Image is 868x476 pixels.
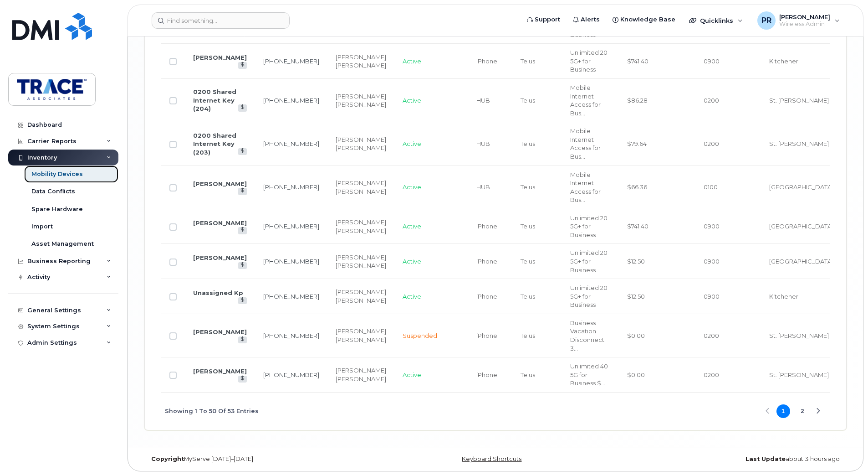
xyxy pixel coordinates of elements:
[238,262,247,269] a: View Last Bill
[165,404,259,418] span: Showing 1 To 50 Of 53 Entries
[238,297,247,304] a: View Last Bill
[769,332,829,339] span: St. [PERSON_NAME]
[476,332,497,339] span: iPhone
[704,222,720,230] span: 0900
[336,366,386,375] div: [PERSON_NAME]
[769,183,833,191] span: [GEOGRAPHIC_DATA]
[704,332,719,339] span: 0200
[567,10,606,29] a: Alerts
[238,227,247,234] a: View Last Bill
[570,171,601,204] span: Mobile Internet Access for Business
[581,15,600,24] span: Alerts
[769,258,833,265] span: [GEOGRAPHIC_DATA]
[238,104,247,111] a: View Last Bill
[521,183,535,191] span: Telus
[336,92,386,101] div: [PERSON_NAME]
[336,179,386,187] div: [PERSON_NAME]
[776,404,790,418] button: Page 1
[336,375,386,383] div: [PERSON_NAME]
[700,17,733,24] span: Quicklinks
[570,14,608,38] span: Unlimited 20 5G+ for Business
[462,455,521,462] a: Keyboard Shortcuts
[704,183,718,191] span: 0100
[336,135,386,144] div: [PERSON_NAME]
[336,144,386,152] div: [PERSON_NAME]
[403,183,421,191] span: Active
[627,183,647,191] span: $66.36
[263,183,319,191] a: [PHONE_NUMBER]
[476,140,490,147] span: HUB
[476,371,497,378] span: iPhone
[761,15,771,26] span: PR
[476,222,497,230] span: iPhone
[336,100,386,109] div: [PERSON_NAME]
[263,140,319,147] a: [PHONE_NUMBER]
[403,222,421,230] span: Active
[336,296,386,305] div: [PERSON_NAME]
[704,140,719,147] span: 0200
[263,57,319,65] a: [PHONE_NUMBER]
[704,97,719,104] span: 0200
[336,187,386,196] div: [PERSON_NAME]
[263,97,319,104] a: [PHONE_NUMBER]
[769,222,833,230] span: [GEOGRAPHIC_DATA]
[193,54,247,61] a: [PERSON_NAME]
[336,61,386,70] div: [PERSON_NAME]
[704,57,720,65] span: 0900
[152,12,290,29] input: Find something...
[704,293,720,300] span: 0900
[627,57,648,65] span: $741.40
[403,371,421,378] span: Active
[627,140,647,147] span: $79.64
[263,222,319,230] a: [PHONE_NUMBER]
[521,57,535,65] span: Telus
[263,332,319,339] a: [PHONE_NUMBER]
[403,332,437,339] span: Suspended
[745,455,786,462] strong: Last Update
[476,293,497,300] span: iPhone
[521,222,535,230] span: Telus
[238,376,247,383] a: View Last Bill
[627,371,645,378] span: $0.00
[779,21,830,28] span: Wireless Admin
[238,188,247,195] a: View Last Bill
[704,371,719,378] span: 0200
[193,289,243,296] a: Unassigned Kp
[570,127,601,160] span: Mobile Internet Access for Business
[403,57,421,65] span: Active
[769,293,798,300] span: Kitchener
[336,336,386,344] div: [PERSON_NAME]
[769,57,798,65] span: Kitchener
[193,180,247,187] a: [PERSON_NAME]
[476,97,490,104] span: HUB
[613,455,847,463] div: about 3 hours ago
[779,13,830,21] span: [PERSON_NAME]
[336,227,386,235] div: [PERSON_NAME]
[521,97,535,104] span: Telus
[769,371,829,378] span: St. [PERSON_NAME]
[769,140,829,147] span: St. [PERSON_NAME]
[521,10,567,29] a: Support
[796,404,809,418] button: Page 2
[476,183,490,191] span: HUB
[336,327,386,336] div: [PERSON_NAME]
[144,455,378,463] div: MyServe [DATE]–[DATE]
[238,62,247,69] a: View Last Bill
[812,404,825,418] button: Next Page
[627,97,648,104] span: $86.28
[521,258,535,265] span: Telus
[403,258,421,265] span: Active
[521,371,535,378] span: Telus
[193,132,236,156] a: 0200 Shared Internet Key (203)
[263,258,319,265] a: [PHONE_NUMBER]
[263,293,319,300] a: [PHONE_NUMBER]
[704,258,720,265] span: 0900
[476,258,497,265] span: iPhone
[263,371,319,378] a: [PHONE_NUMBER]
[151,455,184,462] strong: Copyright
[521,140,535,147] span: Telus
[535,15,560,24] span: Support
[606,10,682,29] a: Knowledge Base
[620,15,675,24] span: Knowledge Base
[627,293,645,300] span: $12.50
